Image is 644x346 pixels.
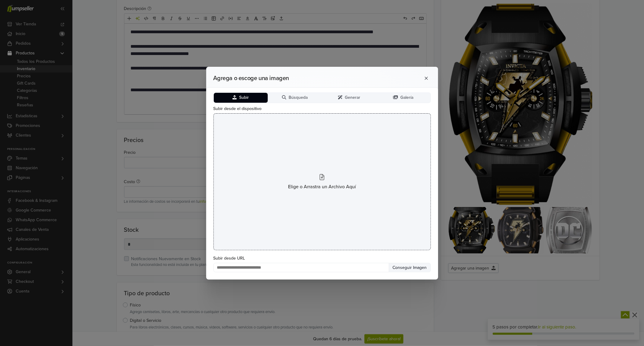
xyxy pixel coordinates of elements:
[389,263,431,272] button: Conseguir Imagen
[213,75,398,82] h2: Agrega o escoge una imagen
[214,93,268,103] button: Subir
[345,95,360,100] span: Generar
[376,93,431,103] button: Galería
[213,255,431,262] label: Subir desde URL
[400,95,413,100] span: Galería
[213,105,431,112] label: Subir desde el dispositivo
[322,93,376,103] button: Generar
[289,95,308,100] span: Búsqueda
[268,93,322,103] button: Búsqueda
[239,95,249,100] span: Subir
[412,265,427,270] span: Imagen
[288,183,356,190] span: Elige o Arrastra un Archivo Aquí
